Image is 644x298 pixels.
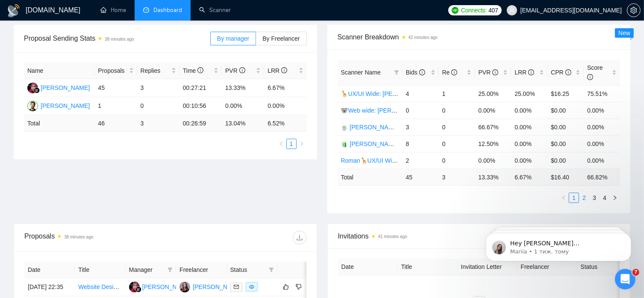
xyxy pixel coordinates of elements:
[239,67,245,73] span: info-circle
[559,193,569,203] li: Previous Page
[569,193,579,203] li: 1
[587,64,603,80] span: Score
[199,6,231,14] a: searchScanner
[341,140,521,147] a: 🧃 [PERSON_NAME] Other Categories 09.12: UX/UI & Web design
[547,102,584,119] td: $0.00
[341,124,489,131] a: 🍵 [PERSON_NAME] | Web Wide: 09/12 - Bid in Range
[24,33,210,44] span: Proposal Sending Stats
[276,139,286,149] li: Previous Page
[338,32,620,42] span: Scanner Breakdown
[584,102,620,119] td: 0.00%
[475,135,511,152] td: 12.50%
[475,102,511,119] td: 0.00%
[264,79,306,97] td: 6.67%
[141,66,170,75] span: Replies
[584,152,620,169] td: 0.00%
[452,7,459,14] img: upwork-logo.png
[137,97,179,115] td: 0
[406,69,425,76] span: Bids
[137,79,179,97] td: 3
[24,115,94,132] td: Total
[143,7,149,13] span: dashboard
[225,67,245,74] span: PVR
[587,74,593,80] span: info-circle
[286,139,297,149] li: 1
[584,119,620,135] td: 0.00%
[299,141,304,146] span: right
[473,215,644,275] iframe: Intercom notifications повідомлення
[565,69,571,75] span: info-circle
[168,267,173,272] span: filter
[296,283,302,290] span: dislike
[439,169,475,185] td: 3
[27,102,90,109] a: RV[PERSON_NAME]
[579,193,589,203] li: 2
[615,269,635,289] iframe: Intercom live chat
[129,283,191,290] a: D[PERSON_NAME]
[394,70,399,75] span: filter
[341,107,522,114] a: 🐨Web wide: [PERSON_NAME] 03/07 old але перест на веб проф
[632,269,639,276] span: 7
[600,193,610,203] li: 4
[222,115,264,132] td: 13.04 %
[515,69,534,76] span: LRR
[126,262,176,278] th: Manager
[283,283,289,290] span: like
[217,35,249,42] span: By manager
[262,35,300,42] span: By Freelancer
[403,169,439,185] td: 45
[24,63,94,79] th: Name
[511,152,547,169] td: 0.00%
[458,259,518,275] th: Invitation Letter
[222,79,264,97] td: 13.33%
[193,282,242,292] div: [PERSON_NAME]
[392,66,401,79] span: filter
[279,141,284,146] span: left
[528,69,534,75] span: info-circle
[589,193,600,203] li: 3
[488,6,498,15] span: 407
[197,67,203,73] span: info-circle
[439,102,475,119] td: 0
[24,262,75,278] th: Date
[627,7,641,14] a: setting
[276,139,286,149] button: left
[94,63,137,79] th: Proposals
[547,152,584,169] td: $0.00
[547,135,584,152] td: $0.00
[41,83,90,92] div: [PERSON_NAME]
[153,6,182,14] span: Dashboard
[378,234,407,239] time: 41 minutes ago
[478,69,498,76] span: PVR
[166,263,174,276] span: filter
[509,7,515,13] span: user
[439,135,475,152] td: 0
[439,119,475,135] td: 0
[341,69,381,76] span: Scanner Name
[475,169,511,185] td: 13.33 %
[627,7,640,14] span: setting
[129,265,164,274] span: Manager
[338,169,403,185] td: Total
[27,101,38,111] img: RV
[234,284,239,289] span: mail
[338,231,620,241] span: Invitations
[584,85,620,102] td: 75.51%
[281,282,291,292] button: like
[403,135,439,152] td: 8
[94,115,137,132] td: 46
[137,115,179,132] td: 3
[34,87,40,93] img: gigradar-bm.png
[41,101,90,110] div: [PERSON_NAME]
[27,84,90,91] a: D[PERSON_NAME]
[451,69,457,75] span: info-circle
[475,152,511,169] td: 0.00%
[610,193,620,203] button: right
[24,278,75,296] td: [DATE] 22:35
[547,85,584,102] td: $16.25
[94,97,137,115] td: 1
[222,97,264,115] td: 0.00%
[98,66,127,75] span: Proposals
[610,193,620,203] li: Next Page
